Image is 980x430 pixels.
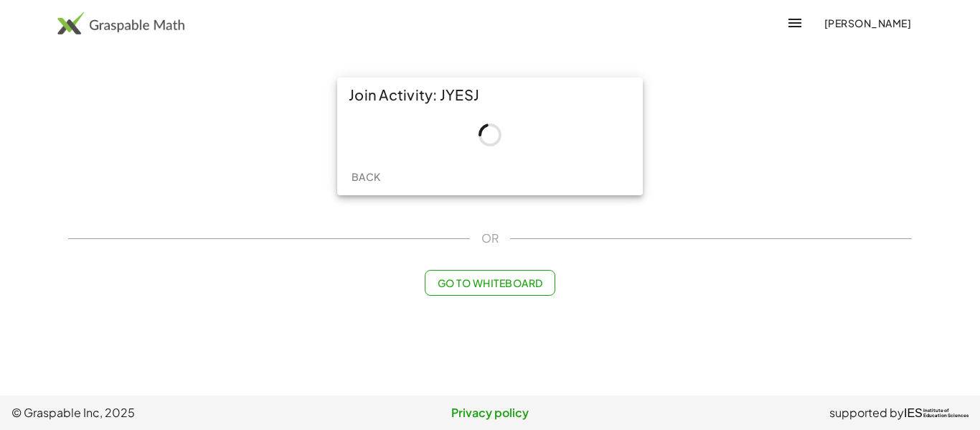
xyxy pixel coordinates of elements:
span: Institute of Education Sciences [923,408,969,419]
span: © Graspable Inc, 2025 [11,404,331,421]
button: [PERSON_NAME] [812,10,923,36]
button: Go to Whiteboard [425,270,555,296]
span: [PERSON_NAME] [824,17,911,29]
button: Back [343,164,389,190]
div: Join Activity: JYESJ [337,78,643,112]
a: Privacy policy [331,404,650,421]
span: IES [904,406,923,420]
span: supported by [829,404,904,421]
span: OR [481,230,499,247]
span: Go to Whiteboard [437,276,542,289]
a: IESInstitute ofEducation Sciences [904,404,969,421]
span: Back [351,170,380,183]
